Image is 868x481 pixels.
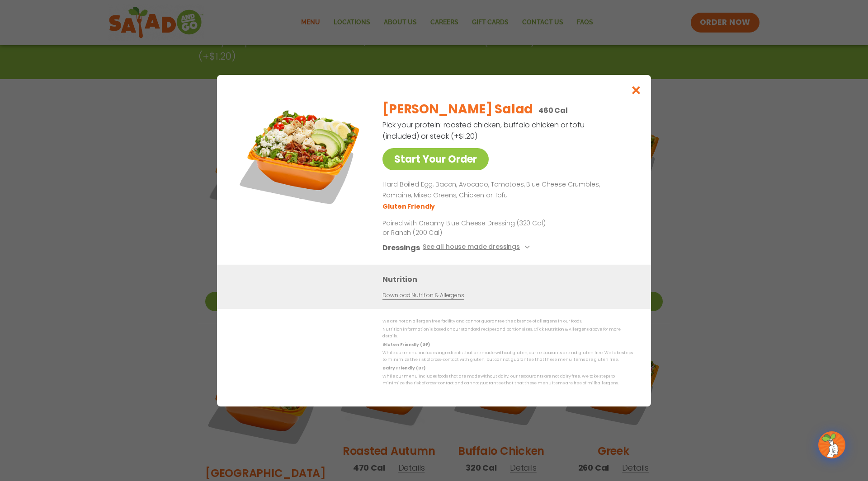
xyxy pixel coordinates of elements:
strong: Dairy Friendly (DF) [382,365,425,370]
p: Hard Boiled Egg, Bacon, Avocado, Tomatoes, Blue Cheese Crumbles, Romaine, Mixed Greens, Chicken o... [382,179,629,201]
strong: Gluten Friendly (GF) [382,341,429,347]
button: See all house made dressings [423,242,533,253]
li: Gluten Friendly [382,201,436,211]
p: Pick your protein: roasted chicken, buffalo chicken or tofu (included) or steak (+$1.20) [382,119,586,142]
p: Nutrition information is based on our standard recipes and portion sizes. Click Nutrition & Aller... [382,326,633,340]
a: Download Nutrition & Allergens [382,291,464,299]
button: Close modal [622,75,651,105]
p: 460 Cal [538,105,568,116]
p: We are not an allergen free facility and cannot guarantee the absence of allergens in our foods. [382,318,633,325]
h3: Dressings [382,242,420,253]
img: Featured product photo for Cobb Salad [237,93,364,219]
p: While our menu includes foods that are made without dairy, our restaurants are not dairy free. We... [382,373,633,387]
a: Start Your Order [382,148,489,170]
img: wpChatIcon [819,432,844,458]
h2: [PERSON_NAME] Salad [382,100,533,119]
p: While our menu includes ingredients that are made without gluten, our restaurants are not gluten ... [382,350,633,364]
h3: Nutrition [382,273,637,285]
p: Paired with Creamy Blue Cheese Dressing (320 Cal) or Ranch (200 Cal) [382,218,550,237]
